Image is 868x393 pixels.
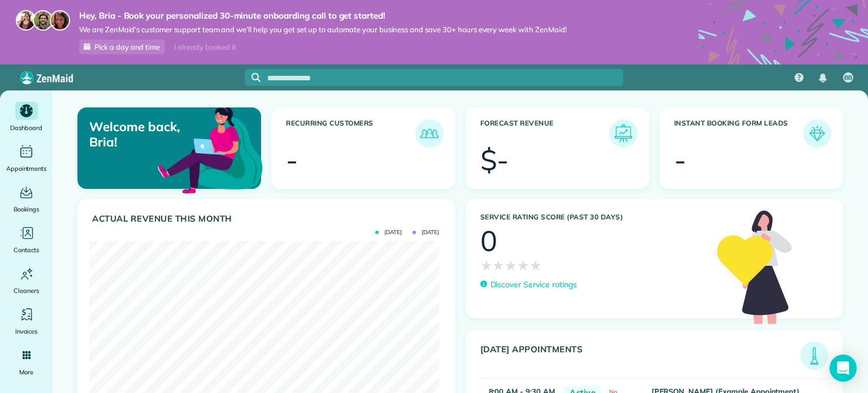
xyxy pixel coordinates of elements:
[286,146,298,174] div: -
[155,94,265,204] img: dashboard_welcome-42a62b7d889689a78055ac9021e634bf52bae3f8056760290aed330b23ab8690.png
[14,285,39,296] span: Cleaners
[15,326,38,337] span: Invoices
[674,119,803,148] h3: Instant Booking Form Leads
[251,73,261,82] svg: Focus search
[286,119,415,148] h3: Recurring Customers
[480,227,497,255] div: 0
[803,344,826,367] img: icon_todays_appointments-901f7ab196bb0bea1936b74009e4eb5ffbc2d2711fa7634e0d609ed5ef32b18b.png
[6,163,47,174] span: Appointments
[167,40,242,54] div: I already booked it
[517,255,530,275] span: ★
[16,10,36,31] img: maria-72a9807cf96188c08ef61303f053569d2e2a8a1cde33d635c8a3ac13582a053d.jpg
[492,255,505,275] span: ★
[480,279,577,291] a: Discover Service ratings
[844,74,852,83] span: BB
[418,122,441,145] img: icon_recurring_customers-cf858462ba22bcd05b5a5880d41d6543d210077de5bb9ebc9590e49fd87d84ed.png
[5,183,48,215] a: Bookings
[92,214,444,224] h3: Actual Revenue this month
[79,10,567,21] strong: Hey, Bria - Book your personalized 30-minute onboarding call to get started!
[5,265,48,296] a: Cleaners
[33,10,53,31] img: jorge-587dff0eeaa6aab1f244e6dc62b8924c3b6ad411094392a53c71c6c4a576187d.jpg
[5,224,48,256] a: Contacts
[5,305,48,337] a: Invoices
[79,25,567,34] span: We are ZenMaid’s customer support team and we’ll help you get set up to automate your business an...
[480,146,509,174] div: $-
[480,255,493,275] span: ★
[5,102,48,133] a: Dashboard
[674,146,686,174] div: -
[14,244,39,256] span: Contacts
[480,344,801,370] h3: [DATE] Appointments
[5,142,48,174] a: Appointments
[811,66,835,90] div: Notifications
[491,279,577,291] p: Discover Service ratings
[480,119,609,148] h3: Forecast Revenue
[830,355,857,382] div: Open Intercom Messenger
[530,255,542,275] span: ★
[14,204,40,215] span: Bookings
[50,10,70,31] img: michelle-19f622bdf1676172e81f8f8fba1fb50e276960ebfe0243fe18214015130c80e4.jpg
[79,40,165,54] a: Pick a day and time
[806,122,828,145] img: icon_form_leads-04211a6a04a5b2264e4ee56bc0799ec3eb69b7e499cbb523a139df1d13a81ae0.png
[480,213,706,221] h3: Service Rating score (past 30 days)
[612,122,635,145] img: icon_forecast_revenue-8c13a41c7ed35a8dcfafea3cbb826a0462acb37728057bba2d056411b612bbbe.png
[505,255,517,275] span: ★
[19,366,33,378] span: More
[413,230,439,235] span: [DATE]
[245,73,261,82] button: Focus search
[89,119,201,149] p: Welcome back, Bria!
[785,64,868,90] nav: Main
[10,122,42,133] span: Dashboard
[375,230,402,235] span: [DATE]
[94,42,160,51] span: Pick a day and time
